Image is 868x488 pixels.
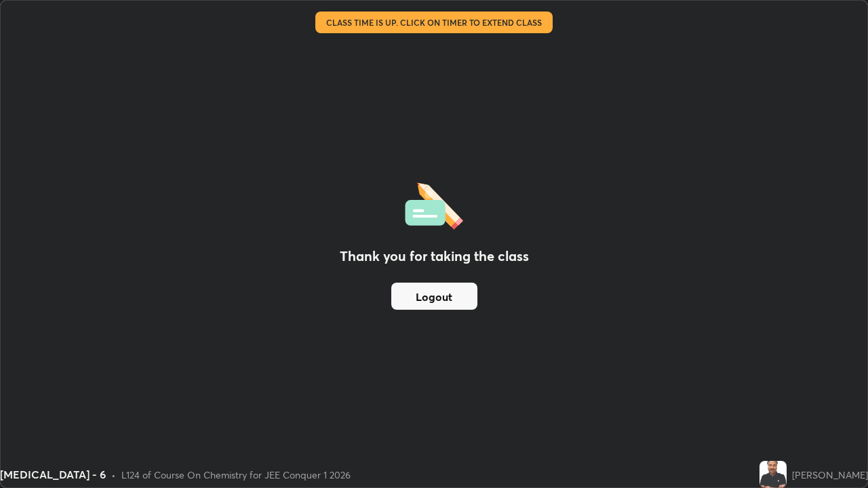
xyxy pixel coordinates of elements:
img: offlineFeedback.1438e8b3.svg [405,178,463,230]
img: 082fcddd6cff4f72b7e77e0352d4d048.jpg [759,461,787,488]
div: • [111,468,116,482]
h2: Thank you for taking the class [340,246,529,266]
button: Logout [391,283,477,310]
div: L124 of Course On Chemistry for JEE Conquer 1 2026 [121,468,351,482]
div: [PERSON_NAME] [792,468,868,482]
